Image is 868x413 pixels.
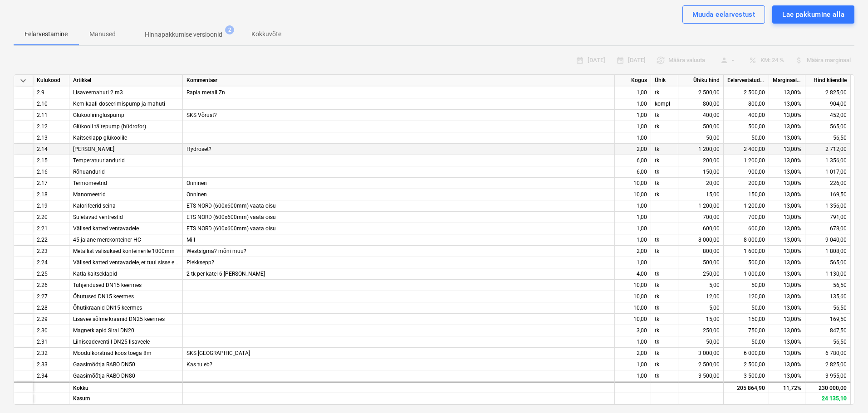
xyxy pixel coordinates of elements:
span: Miil [186,237,195,243]
div: 13,00% [769,178,805,189]
div: 12,00 [678,291,724,302]
div: 10,00 [615,189,651,200]
div: Marginaal, % [769,75,805,86]
div: 1 017,00 [805,166,851,178]
div: 13,00% [769,189,805,200]
button: Lae pakkumine alla [772,5,854,24]
div: 2 825,00 [805,359,851,370]
div: 2,00 [615,144,651,155]
div: 13,00% [769,291,805,302]
span: Rapla metall Zn [186,89,225,96]
div: 2.13 [33,132,69,144]
span: ETS NORD (600x600mm) vaata oisu [186,225,276,232]
div: 8 000,00 [724,234,769,246]
span: Hydroset? [186,146,211,152]
div: 565,00 [805,257,851,268]
div: 250,00 [678,325,724,336]
div: tk [651,268,678,280]
div: 169,50 [805,189,851,200]
div: 1 200,00 [678,200,724,212]
div: Artikkel [69,75,183,86]
span: Magnetklapid Sirai DN20 [73,327,134,334]
div: 1,00 [615,257,651,268]
div: 50,00 [724,336,769,348]
span: Lisaveemahuti 2 m3 [73,89,123,96]
div: 2.15 [33,155,69,166]
div: tk [651,87,678,98]
div: 2.24 [33,257,69,268]
div: 226,00 [805,178,851,189]
div: 1 600,00 [724,246,769,257]
span: Kemikaali doseerimispump ja mahuti [73,101,165,107]
div: 500,00 [678,121,724,132]
div: tk [651,370,678,382]
div: 1 130,00 [805,268,851,280]
div: 13,00% [769,234,805,246]
div: tk [651,178,678,189]
div: 904,00 [805,98,851,110]
div: 791,00 [805,212,851,223]
div: 1,00 [615,132,651,144]
div: 2 500,00 [678,87,724,98]
button: Muuda eelarvestust [682,5,765,24]
div: 800,00 [678,246,724,257]
div: tk [651,336,678,348]
div: tk [651,121,678,132]
div: 13,00% [769,155,805,166]
span: Westsigma? mõni muu? [186,248,246,254]
div: 1 200,00 [678,144,724,155]
div: kompl [651,98,678,110]
div: 2.14 [33,144,69,155]
div: tk [651,291,678,302]
div: Kommentaar [183,75,615,86]
div: 700,00 [724,212,769,223]
div: 1 200,00 [724,200,769,212]
div: 1,00 [615,370,651,382]
div: 2.26 [33,280,69,291]
div: tk [651,144,678,155]
div: 2.27 [33,291,69,302]
div: 20,00 [678,178,724,189]
span: Moodulkorstnad koos toega 8m [73,350,152,356]
div: 56,50 [805,132,851,144]
div: 13,00% [769,302,805,314]
div: 1 356,00 [805,155,851,166]
div: 13,00% [769,348,805,359]
div: 500,00 [724,121,769,132]
div: 6 000,00 [724,348,769,359]
div: 56,50 [805,336,851,348]
span: Katla kaitseklapid [73,271,117,277]
div: 2.20 [33,212,69,223]
div: 2.34 [33,370,69,382]
div: 3 955,00 [805,370,851,382]
div: Kogus [615,75,651,86]
div: 50,00 [724,302,769,314]
div: 600,00 [724,223,769,234]
div: 250,00 [678,268,724,280]
div: tk [651,325,678,336]
span: Katla kuivakskeemiskaitse [73,146,114,152]
span: Gaasimõõtja RABO DN50 [73,361,135,368]
div: 10,00 [615,302,651,314]
div: tk [651,359,678,370]
div: Hind kliendile [805,75,851,86]
div: 13,00% [769,166,805,178]
div: 6 780,00 [805,348,851,359]
div: 13,00% [769,98,805,110]
div: 13,00% [769,121,805,132]
div: 230 000,00 [805,382,851,393]
span: 45 jalane merekonteiner HC [73,237,141,243]
div: 13,00% [769,212,805,223]
div: 2.19 [33,200,69,212]
div: 800,00 [724,98,769,110]
div: 2.25 [33,268,69,280]
div: 15,00 [678,314,724,325]
span: Välised katted ventavadele, et tuul sisse ei puhuks (nagu oisus [73,259,226,266]
div: 13,00% [769,370,805,382]
div: 2.33 [33,359,69,370]
div: 3 500,00 [678,370,724,382]
div: 13,00% [769,144,805,155]
div: 5,00 [678,280,724,291]
div: tk [651,246,678,257]
div: tk [651,110,678,121]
